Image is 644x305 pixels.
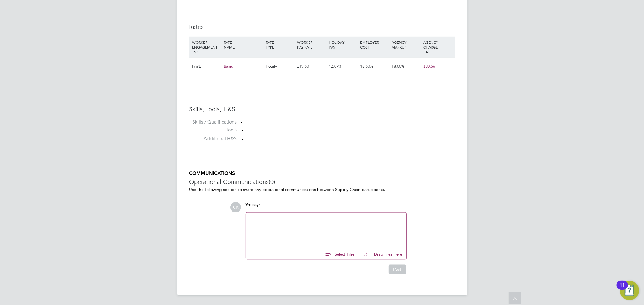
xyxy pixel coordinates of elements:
[242,136,243,142] span: -
[296,37,327,52] div: WORKER PAY RATE
[241,119,455,125] div: -
[191,37,222,57] div: WORKER ENGAGEMENT TYPE
[389,265,406,274] button: Post
[246,202,407,212] div: say:
[189,136,237,142] label: Additional H&S
[327,37,359,52] div: HOLIDAY PAY
[360,248,403,261] button: Drag Files Here
[390,37,422,52] div: AGENCY MARKUP
[264,58,296,75] div: Hourly
[222,37,264,52] div: RATE NAME
[189,178,455,186] h3: Operational Communications
[269,178,275,186] span: (0)
[423,64,435,69] span: £30.56
[620,285,625,293] div: 11
[296,58,327,75] div: £19.50
[189,127,237,133] label: Tools
[231,202,241,212] span: CK
[189,105,455,113] h3: Skills, tools, H&S
[360,64,373,69] span: 18.50%
[422,37,453,57] div: AGENCY CHARGE RATE
[189,23,455,31] h3: Rates
[620,281,639,300] button: Open Resource Center, 11 new notifications
[189,187,455,192] p: Use the following section to share any operational communications between Supply Chain participants.
[224,64,233,69] span: Basic
[264,37,296,52] div: RATE TYPE
[392,64,405,69] span: 18.00%
[189,170,455,177] h5: COMMUNICATIONS
[242,127,243,133] span: -
[246,202,253,207] span: You
[189,119,237,125] label: Skills / Qualifications
[359,37,390,52] div: EMPLOYER COST
[191,58,222,75] div: PAYE
[329,64,342,69] span: 12.07%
